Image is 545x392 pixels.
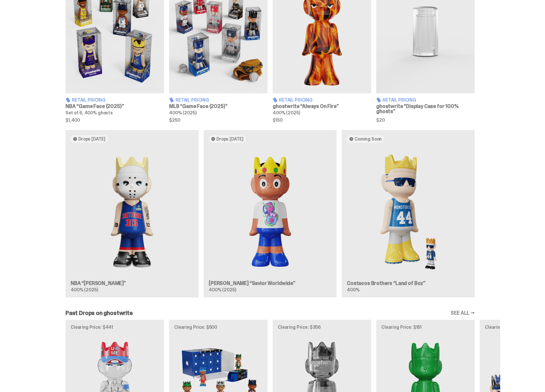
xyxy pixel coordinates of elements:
[209,281,331,286] h3: [PERSON_NAME] “Savior Worldwide”
[71,287,98,293] span: 400% (2025)
[273,110,300,116] span: 400% (2025)
[209,287,236,293] span: 400% (2025)
[71,325,159,329] p: Clearing Price: $441
[169,118,268,122] span: $250
[174,325,262,329] p: Clearing Price: $500
[169,110,196,116] span: 400% (2025)
[66,110,113,116] span: Set of 6, 400% ghosts
[278,325,366,329] p: Clearing Price: $356
[383,98,416,102] span: Retail Pricing
[376,118,475,122] span: $20
[216,136,244,142] span: Drops [DATE]
[209,148,331,276] img: Savior Worldwide
[279,98,313,102] span: Retail Pricing
[71,281,193,286] h3: NBA “[PERSON_NAME]”
[354,136,382,142] span: Coming Soon
[175,98,209,102] span: Retail Pricing
[347,281,470,286] h3: Costacos Brothers “Land of Boz”
[66,118,164,122] span: $1,400
[78,136,105,142] span: Drops [DATE]
[376,104,475,114] h3: ghostwrite “Display Case for 100% ghosts”
[66,104,164,109] h3: NBA “Game Face (2025)”
[451,311,475,316] a: SEE ALL →
[72,98,105,102] span: Retail Pricing
[71,148,193,276] img: Eminem
[347,148,470,276] img: Land of Boz
[381,325,470,329] p: Clearing Price: $151
[273,104,371,109] h3: ghostwrite “Always On Fire”
[169,104,268,109] h3: MLB “Game Face (2025)”
[273,118,371,122] span: $150
[66,310,133,316] h2: Past Drops on ghostwrite
[347,287,359,293] span: 400%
